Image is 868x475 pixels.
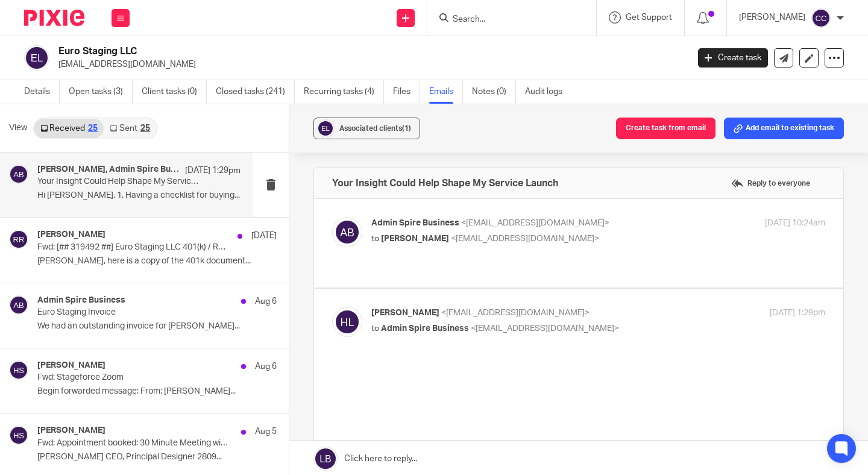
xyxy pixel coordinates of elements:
a: Client tasks (0) [142,80,207,104]
p: Fwd: Appointment booked: 30 Minute Meeting with [PERSON_NAME] ([PERSON_NAME]) @ [DATE] 12pm - 12:... [37,438,229,448]
img: svg%3E [332,307,362,337]
p: [DATE] 1:29pm [770,307,825,319]
span: <[EMAIL_ADDRESS][DOMAIN_NAME]> [451,234,599,243]
img: svg%3E [24,45,49,71]
p: [DATE] [251,230,277,242]
p: We had an outstanding invoice for [PERSON_NAME]... [37,321,277,332]
a: Audit logs [525,80,571,104]
p: Fwd: Stageforce Zoom [37,373,229,383]
p: Aug 6 [255,360,277,373]
span: Get Support [626,13,672,22]
span: [PERSON_NAME] [371,309,439,317]
h4: [PERSON_NAME] [37,230,105,240]
span: Admin Spire Business [371,219,459,227]
span: to [371,234,379,243]
span: <[EMAIL_ADDRESS][DOMAIN_NAME]> [461,219,609,227]
img: svg%3E [811,8,831,28]
a: Open tasks (3) [69,80,133,104]
a: Closed tasks (241) [216,80,295,104]
img: svg%3E [9,426,28,445]
span: View [9,122,27,134]
img: svg%3E [9,360,28,380]
p: [DATE] 10:24am [765,217,825,230]
span: <[EMAIL_ADDRESS][DOMAIN_NAME]> [471,324,619,333]
a: Notes (0) [472,80,516,104]
label: Reply to everyone [728,174,813,192]
a: Create task [698,48,768,68]
div: 25 [140,124,150,133]
h4: [PERSON_NAME] [37,426,105,436]
h4: [PERSON_NAME] [37,360,105,371]
img: svg%3E [9,295,28,315]
img: svg%3E [9,165,28,184]
span: to [371,324,379,333]
a: Recurring tasks (4) [304,80,384,104]
p: Euro Staging Invoice [37,307,229,318]
span: <[EMAIL_ADDRESS][DOMAIN_NAME]> [441,309,590,317]
img: svg%3E [9,230,28,249]
span: Admin Spire Business [381,324,469,333]
img: Pixie [24,10,84,26]
button: Create task from email [616,118,715,139]
input: Search [451,14,560,25]
p: [PERSON_NAME] CEO, Principal Designer 2809... [37,452,277,462]
p: Aug 6 [255,295,277,307]
p: [DATE] 1:29pm [185,165,241,177]
h4: [PERSON_NAME], Admin Spire Business [37,165,179,175]
p: Hi [PERSON_NAME], 1. Having a checklist for buying... [37,190,241,201]
a: Sent25 [104,119,156,138]
p: Begin forwarded message: From: [PERSON_NAME]... [37,386,277,397]
img: svg%3E [332,217,362,247]
h4: Your Insight Could Help Shape My Service Launch [332,177,558,189]
span: Associated clients [339,125,411,132]
a: Received25 [34,119,104,138]
a: Emails [429,80,463,104]
img: svg%3E [316,119,335,137]
button: Associated clients(1) [313,118,420,139]
button: Add email to existing task [724,118,844,139]
p: [PERSON_NAME], here is a copy of the 401k document... [37,256,277,266]
span: (1) [402,125,411,132]
h2: Euro Staging LLC [58,45,556,58]
p: Aug 5 [255,426,277,438]
p: Fwd: [## 319492 ##] Euro Staging LLC 401(k) / Retirement Set Up CED: 10/01 [37,242,229,253]
a: Details [24,80,60,104]
p: Your Insight Could Help Shape My Service Launch [37,177,200,187]
p: [PERSON_NAME] [739,11,805,24]
a: Files [393,80,420,104]
span: [PERSON_NAME] [381,234,449,243]
h4: Admin Spire Business [37,295,125,306]
p: [EMAIL_ADDRESS][DOMAIN_NAME] [58,58,680,71]
div: 25 [88,124,98,133]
